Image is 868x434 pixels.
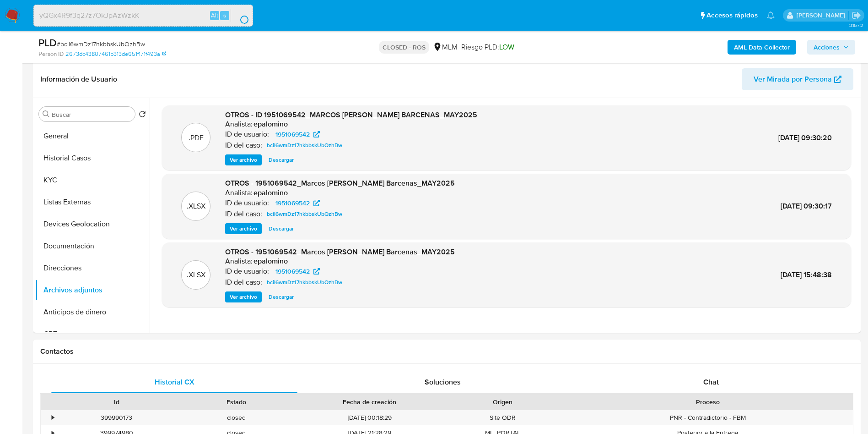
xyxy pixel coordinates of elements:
[225,178,455,188] span: OTROS - 1951069542_Marcos [PERSON_NAME] Barcenas_MAY2025
[225,141,262,150] p: ID del caso:
[65,50,166,58] a: 2673dc43807461b313de651f171f493a
[183,397,290,407] div: Estado
[35,279,150,301] button: Archivos adjuntos
[297,410,443,425] div: [DATE] 00:18:29
[231,9,249,22] button: search-icon
[264,291,298,302] button: Descargar
[253,257,288,266] h6: epalomino
[35,257,150,279] button: Direcciones
[187,270,205,280] p: .XLSX
[225,120,253,129] p: Analista:
[35,213,150,235] button: Devices Geolocation
[35,169,150,191] button: KYC
[767,11,775,19] a: Notificaciones
[57,410,177,425] div: 399990173
[303,397,437,407] div: Fecha de creación
[253,188,288,198] h6: epalomino
[267,209,342,220] span: bciI6wmDz17hkbbskUbQzhBw
[269,292,294,302] span: Descargar
[270,266,325,277] a: 1951069542
[187,201,205,211] p: .XLSX
[797,11,848,20] p: ivonne.perezonofre@mercadolibre.com.mx
[225,209,262,219] p: ID del caso:
[270,129,325,140] a: 1951069542
[781,201,832,211] span: [DATE] 09:30:17
[225,257,253,266] p: Analista:
[225,291,262,302] button: Ver archivo
[38,50,64,58] b: Person ID
[189,133,204,143] p: .PDF
[38,35,57,50] b: PLD
[225,278,262,287] p: ID del caso:
[742,68,853,90] button: Ver Mirada por Persona
[449,397,556,407] div: Origen
[211,11,218,20] span: Alt
[263,209,346,220] a: bciI6wmDz17hkbbskUbQzhBw
[35,235,150,257] button: Documentación
[425,377,461,387] span: Soluciones
[225,130,269,139] p: ID de usuario:
[275,129,310,140] span: 1951069542
[433,42,458,52] div: MLM
[263,140,346,151] a: bciI6wmDz17hkbbskUbQzhBw
[569,397,846,407] div: Proceso
[139,110,146,121] button: Volver al orden por defecto
[270,198,325,209] a: 1951069542
[52,413,54,422] div: •
[253,120,288,129] h6: epalomino
[35,323,150,345] button: CBT
[379,41,429,54] p: CLOSED - ROS
[264,223,298,234] button: Descargar
[35,125,150,147] button: General
[35,191,150,213] button: Listas Externas
[563,410,853,425] div: PNR - Contradictorio - FBM
[43,110,50,118] button: Buscar
[852,11,861,20] a: Salir
[225,154,262,165] button: Ver archivo
[35,147,150,169] button: Historial Casos
[225,267,269,276] p: ID de usuario:
[230,224,257,233] span: Ver archivo
[225,247,455,257] span: OTROS - 1951069542_Marcos [PERSON_NAME] Barcenas_MAY2025
[225,198,269,208] p: ID de usuario:
[781,269,832,280] span: [DATE] 15:48:38
[40,75,117,84] h1: Información de Usuario
[40,347,853,356] h1: Contactos
[499,42,514,52] span: LOW
[734,40,790,55] b: AML Data Collector
[814,40,840,55] span: Acciones
[443,410,563,425] div: Site ODR
[225,188,253,198] p: Analista:
[155,377,194,387] span: Historial CX
[52,110,131,119] input: Buscar
[728,40,796,55] button: AML Data Collector
[275,198,310,209] span: 1951069542
[225,110,477,120] span: OTROS - ID 1951069542_MARCOS [PERSON_NAME] BARCENAS_MAY2025
[269,224,294,233] span: Descargar
[230,292,257,302] span: Ver archivo
[223,11,226,20] span: s
[807,40,855,55] button: Acciones
[264,154,298,165] button: Descargar
[57,39,145,49] span: # bciI6wmDz17hkbbskUbQzhBw
[63,397,170,407] div: Id
[35,301,150,323] button: Anticipos de dinero
[225,223,262,234] button: Ver archivo
[754,68,832,90] span: Ver Mirada por Persona
[778,132,832,143] span: [DATE] 09:30:20
[461,42,514,52] span: Riesgo PLD:
[706,11,758,20] span: Accesos rápidos
[267,140,342,151] span: bciI6wmDz17hkbbskUbQzhBw
[849,22,863,29] span: 3.157.2
[263,277,346,288] a: bciI6wmDz17hkbbskUbQzhBw
[230,155,257,165] span: Ver archivo
[177,410,297,425] div: closed
[703,377,719,387] span: Chat
[269,155,294,165] span: Descargar
[34,10,253,22] input: Buscar usuario o caso...
[275,266,310,277] span: 1951069542
[267,277,342,288] span: bciI6wmDz17hkbbskUbQzhBw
